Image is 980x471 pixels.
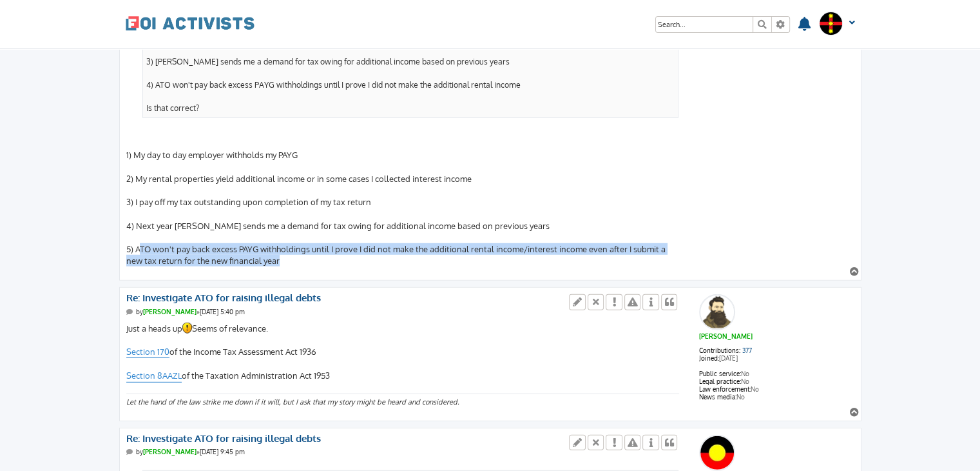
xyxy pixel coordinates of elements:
[126,433,321,445] a: Re: Investigate ATO for raising illegal debts
[699,332,753,340] a: [PERSON_NAME]
[699,385,854,393] dd: No
[200,308,245,316] time: [DATE] 5:40 pm
[656,17,753,32] input: Search for keywords
[699,346,740,354] strong: Contributions:
[699,354,719,362] strong: Joined:
[143,448,197,456] a: [PERSON_NAME]
[699,393,854,401] dd: No
[699,393,736,401] strong: News media:
[700,436,735,470] img: User avatar
[136,308,200,316] span: by »
[699,377,854,385] dd: No
[699,377,741,385] strong: Legal practice:
[126,292,321,305] a: Re: Investigate ATO for raising illegal debts
[136,448,200,456] span: by »
[126,397,459,406] em: Let the hand of the law strike me down if it will, but I ask that my story might be heard and con...
[699,370,741,377] strong: Public service:
[126,346,169,358] a: Section 170
[126,370,182,382] a: Section 8AAZL
[699,385,751,393] strong: Law enforcement:
[143,308,197,316] a: [PERSON_NAME]
[200,448,245,456] time: [DATE] 9:45 pm
[699,370,854,377] dd: No
[699,354,854,370] dd: [DATE]
[126,6,255,40] a: FOI Activists
[126,323,680,383] div: Just a heads up Seems of relevance. of the Income Tax Assessment Act 1936 of the Taxation Adminis...
[742,346,752,354] a: 377
[182,323,192,334] img: Exclamation
[819,12,843,35] img: User avatar
[700,295,735,330] img: User avatar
